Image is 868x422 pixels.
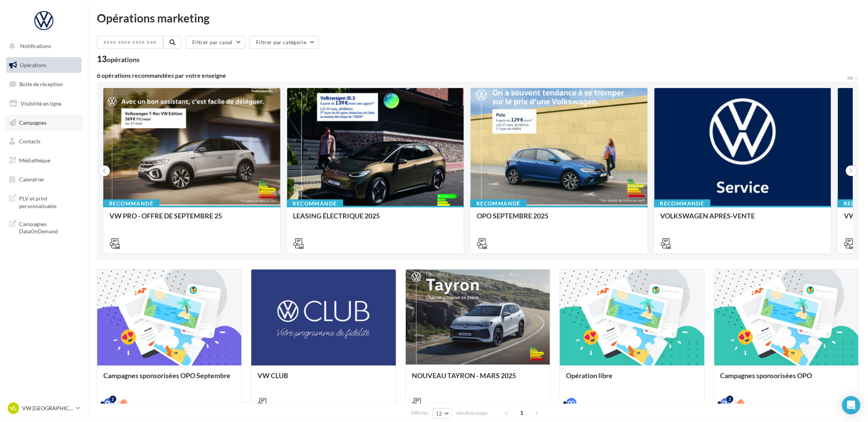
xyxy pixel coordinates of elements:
[5,38,80,54] button: Notifications
[5,190,83,213] a: PLV et print personnalisable
[19,119,47,125] span: Campagnes
[10,404,17,412] span: VL
[22,404,73,412] p: VW [GEOGRAPHIC_DATA]
[19,138,40,144] span: Contacts
[470,199,527,208] div: Recommandé
[19,157,50,164] span: Médiathèque
[19,176,45,183] span: Calendrier
[412,372,544,387] div: NOUVEAU TAYRON - MARS 2025
[287,199,343,208] div: Recommandé
[477,212,641,227] div: OPO SEPTEMBRE 2025
[5,216,83,238] a: Campagnes DataOnDemand
[661,212,825,227] div: VOLKSWAGEN APRES-VENTE
[21,100,61,107] span: Visibilité en ligne
[5,152,83,168] a: Médiathèque
[432,408,452,419] button: 12
[5,133,83,149] a: Contacts
[97,12,859,24] div: Opérations marketing
[6,401,82,416] a: VL VW [GEOGRAPHIC_DATA]
[109,212,274,227] div: VW PRO - OFFRE DE SEPTEMBRE 25
[5,172,83,188] a: Calendrier
[19,193,79,210] span: PLV et print personnalisable
[19,81,63,87] span: Boîte de réception
[5,76,83,92] a: Boîte de réception
[720,372,852,387] div: Campagnes sponsorisées OPO
[5,115,83,131] a: Campagnes
[257,372,389,387] div: VW CLUB
[20,43,51,49] span: Notifications
[566,372,698,387] div: Opération libre
[107,56,140,63] div: opérations
[19,219,79,235] span: Campagnes DataOnDemand
[103,199,159,208] div: Recommandé
[97,72,847,79] div: 6 opérations recommandées par votre enseigne
[456,409,488,417] span: résultats/page
[249,36,319,49] button: Filtrer par catégorie
[186,36,245,49] button: Filtrer par canal
[293,212,458,227] div: LEASING ÉLECTRIQUE 2025
[97,55,140,63] div: 13
[411,409,428,417] span: Afficher
[103,372,235,387] div: Campagnes sponsorisées OPO Septembre
[5,96,83,112] a: Visibilité en ligne
[654,199,710,208] div: Recommandé
[516,407,528,419] span: 1
[109,396,116,403] div: 2
[842,396,860,414] div: Open Intercom Messenger
[5,57,83,73] a: Opérations
[20,62,47,68] span: Opérations
[727,396,733,403] div: 2
[436,411,442,417] span: 12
